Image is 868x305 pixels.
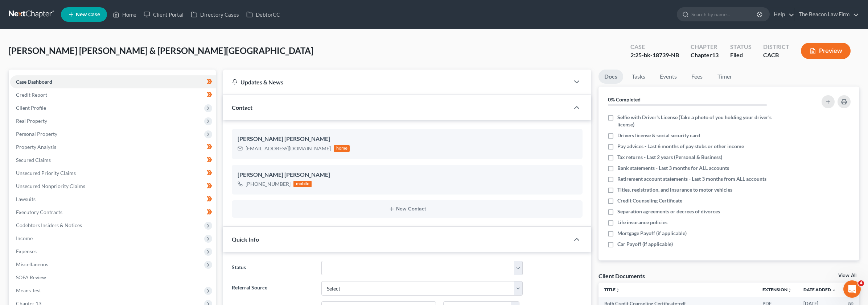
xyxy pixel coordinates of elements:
[795,8,859,21] a: The Beacon Law Firm
[228,281,318,296] label: Referral Source
[608,96,641,103] strong: 0% Completed
[10,193,216,206] a: Lawsuits
[617,208,720,215] span: Separation agreements or decrees of divorces
[16,196,36,202] span: Lawsuits
[10,271,216,284] a: SOFA Review
[801,43,851,59] button: Preview
[238,206,577,212] button: New Contact
[712,70,738,84] a: Timer
[617,114,788,128] span: Selfie with Driver's License (Take a photo of you holding your driver's license)
[10,206,216,219] a: Executory Contracts
[16,274,46,280] span: SOFA Review
[238,171,577,179] div: [PERSON_NAME] [PERSON_NAME]
[763,51,789,59] div: CACB
[617,230,687,237] span: Mortgage Payoff (if applicable)
[617,132,700,139] span: Drivers license & social security card
[246,180,291,188] div: [PHONE_NUMBER]
[858,280,864,286] span: 4
[16,131,57,137] span: Personal Property
[232,104,252,111] span: Contact
[616,288,620,292] i: unfold_more
[686,70,709,84] a: Fees
[730,51,752,59] div: Filed
[691,51,719,59] div: Chapter
[770,8,794,21] a: Help
[76,12,100,17] span: New Case
[246,145,331,152] div: [EMAIL_ADDRESS][DOMAIN_NAME]
[730,43,752,51] div: Status
[763,43,789,51] div: District
[838,273,856,278] a: View All
[654,70,683,84] a: Events
[16,222,82,228] span: Codebtors Insiders & Notices
[140,8,187,21] a: Client Portal
[630,51,679,59] div: 2:25-bk-18739-NB
[16,79,52,85] span: Case Dashboard
[334,145,350,152] div: home
[843,280,861,298] iframe: Intercom live chat
[187,8,243,21] a: Directory Cases
[617,241,673,248] span: Car Payoff (if applicable)
[10,141,216,154] a: Property Analysis
[16,105,46,111] span: Client Profile
[238,135,577,143] div: [PERSON_NAME] [PERSON_NAME]
[617,164,729,172] span: Bank statements - Last 3 months for ALL accounts
[10,154,216,167] a: Secured Claims
[232,78,561,86] div: Updates & News
[617,186,732,193] span: Titles, registration, and insurance to motor vehicles
[691,8,758,21] input: Search by name...
[712,51,719,58] span: 13
[617,219,667,226] span: Life insurance policies
[617,154,722,161] span: Tax returns - Last 2 years (Personal & Business)
[617,175,766,183] span: Retirement account statements - Last 3 months from ALL accounts
[16,287,41,293] span: Means Test
[617,143,744,150] span: Pay advices - Last 6 months of pay stubs or other income
[787,288,792,292] i: unfold_more
[16,92,47,98] span: Credit Report
[16,170,76,176] span: Unsecured Priority Claims
[617,197,682,204] span: Credit Counseling Certificate
[16,261,48,267] span: Miscellaneous
[832,288,836,292] i: expand_more
[10,75,216,88] a: Case Dashboard
[598,70,623,84] a: Docs
[16,157,51,163] span: Secured Claims
[16,209,62,215] span: Executory Contracts
[16,118,47,124] span: Real Property
[630,43,679,51] div: Case
[9,45,313,56] span: [PERSON_NAME] [PERSON_NAME] & [PERSON_NAME][GEOGRAPHIC_DATA]
[691,43,719,51] div: Chapter
[762,287,792,292] a: Extensionunfold_more
[10,167,216,180] a: Unsecured Priority Claims
[16,183,85,189] span: Unsecured Nonpriority Claims
[10,180,216,193] a: Unsecured Nonpriority Claims
[16,248,37,254] span: Expenses
[16,144,56,150] span: Property Analysis
[604,287,620,292] a: Titleunfold_more
[803,287,836,292] a: Date Added expand_more
[10,88,216,101] a: Credit Report
[598,272,645,280] div: Client Documents
[626,70,651,84] a: Tasks
[16,235,33,241] span: Income
[243,8,284,21] a: DebtorCC
[228,261,318,275] label: Status
[293,181,312,187] div: mobile
[232,236,259,243] span: Quick Info
[109,8,140,21] a: Home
